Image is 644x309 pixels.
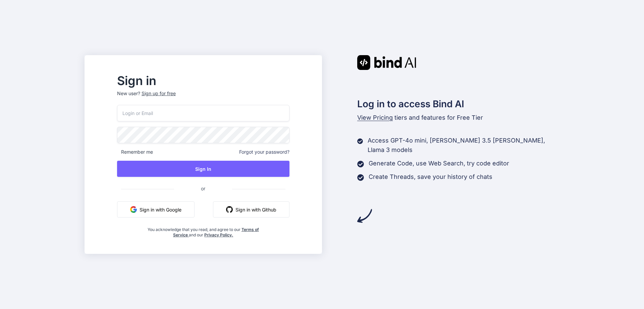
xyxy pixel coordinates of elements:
h2: Sign in [117,75,289,86]
img: google [130,206,137,213]
p: Create Threads, save your history of chats [369,172,492,182]
button: Sign In [117,161,289,177]
span: View Pricing [357,114,393,121]
input: Login or Email [117,105,289,121]
div: You acknowledge that you read, and agree to our and our [146,223,261,238]
img: Bind AI logo [357,55,416,70]
span: or [174,180,232,197]
a: Terms of Service [173,227,259,237]
span: Forgot your password? [239,149,289,155]
p: Generate Code, use Web Search, try code editor [369,159,509,168]
p: Access GPT-4o mini, [PERSON_NAME] 3.5 [PERSON_NAME], Llama 3 models [368,136,559,155]
button: Sign in with Google [117,201,195,218]
div: Sign up for free [142,90,176,97]
a: Privacy Policy. [204,232,233,237]
p: New user? [117,90,289,105]
p: tiers and features for Free Tier [357,113,560,122]
span: Remember me [117,149,153,155]
img: github [226,206,233,213]
h2: Log in to access Bind AI [357,97,560,111]
img: arrow [357,208,372,223]
button: Sign in with Github [213,201,289,218]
